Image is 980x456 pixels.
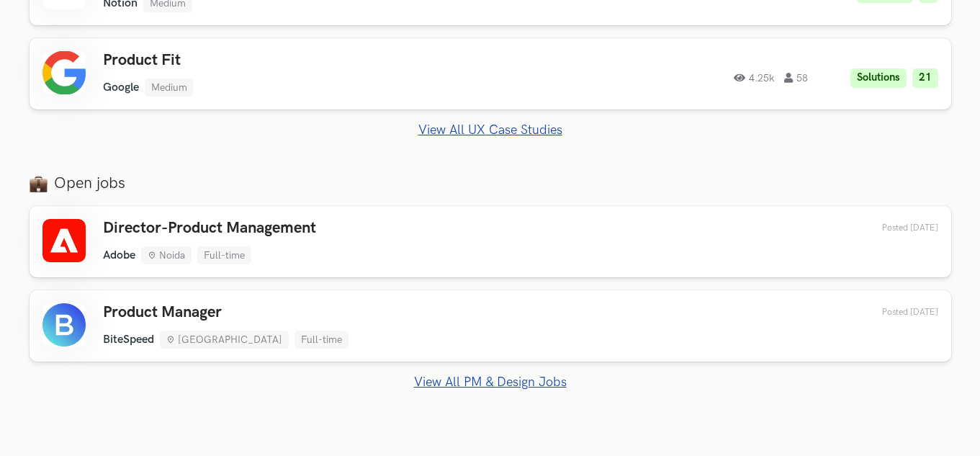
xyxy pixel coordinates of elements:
[850,68,907,88] li: Solutions
[103,219,316,238] h3: Director-Product Management
[160,331,289,349] li: [GEOGRAPHIC_DATA]
[784,73,808,83] span: 58
[141,246,192,264] li: Noida
[145,79,194,97] li: Medium
[30,38,951,109] a: Product Fit Google Medium 4.25k 58 Solutions 21
[30,174,951,193] label: Open jobs
[30,122,951,138] a: View All UX Case Studies
[30,375,951,390] a: View All PM & Design Jobs
[30,174,48,192] img: briefcase_emoji.png
[734,73,774,83] span: 4.25k
[848,223,938,233] div: 03rd Sep
[912,68,938,88] li: 21
[103,81,139,94] li: Google
[30,206,951,277] a: Director-Product Management Adobe Noida Full-time Posted [DATE]
[848,307,938,318] div: 03rd Sep
[295,331,349,349] li: Full-time
[103,333,154,347] li: BiteSpeed
[103,51,512,70] h3: Product Fit
[30,290,951,362] a: Product Manager BiteSpeed [GEOGRAPHIC_DATA] Full-time Posted [DATE]
[103,303,349,322] h3: Product Manager
[197,246,251,264] li: Full-time
[103,249,135,262] li: Adobe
